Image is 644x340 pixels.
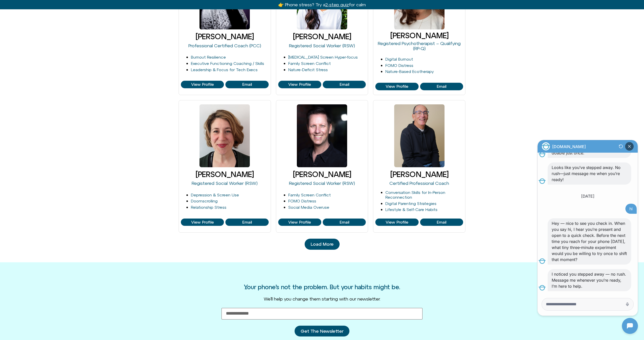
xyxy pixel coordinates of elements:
[289,181,355,186] a: Registered Social Worker (RSW)
[389,181,449,186] a: Certified Professional Coach
[385,63,413,68] a: FOMO Distress
[390,170,449,179] a: [PERSON_NAME]
[191,82,214,87] span: View Profile
[192,181,258,186] a: Registered Social Worker (RSW)
[325,2,349,7] u: 2-step quiz
[420,83,463,90] a: View Profile of Iris Glaser
[195,32,254,41] a: [PERSON_NAME]
[278,219,321,226] a: View Profile of Larry Borins
[295,326,349,337] button: Get The Newsletter
[288,220,311,225] span: View Profile
[301,329,343,334] span: Get The Newsletter
[537,140,638,316] iframe: Botpress
[195,170,254,179] a: [PERSON_NAME]
[437,84,446,89] span: Email
[242,220,252,225] span: Email
[622,318,638,334] iframe: Botpress
[293,32,351,41] a: [PERSON_NAME]
[225,81,268,88] a: View Profile of Faelyne Templer
[191,193,239,197] a: Depression & Screen Use
[378,41,461,51] a: Registered Psychotherapist – Qualifying (RP-Q)
[191,55,226,59] a: Burnout Resilience
[278,2,366,7] a: 👉 Phone stress? Try a2-step quizfor calm
[385,69,434,74] a: Nature-Based Ecotherapy
[385,201,436,206] a: Digital Parenting Strategies
[288,61,331,66] a: Family Screen Conflict
[288,205,329,209] a: Social Media Overuse
[188,43,261,48] a: Professional Certified Coach (PCC)
[244,284,400,290] h3: Your phone’s not the problem. But your habits might be.
[242,82,252,87] span: Email
[288,199,316,203] a: FOMO Distress
[323,81,366,88] a: View Profile of Harshi Sritharan
[386,220,408,225] span: View Profile
[385,190,445,199] a: Conversation Skills for In-Person Reconnection
[288,82,311,87] span: View Profile
[420,219,463,226] a: View Profile of Mark Diamond
[437,220,446,225] span: Email
[390,31,449,40] a: [PERSON_NAME]
[181,219,224,226] a: View Profile of Jessie Kussin
[288,67,328,72] a: Nature-Deficit Stress
[191,205,226,209] a: Relationship Stress
[278,81,321,88] a: View Profile of Harshi Sritharan
[191,220,214,225] span: View Profile
[385,207,437,212] a: Lifestyle & Self-Care Habits
[375,219,418,226] a: View Profile of Mark Diamond
[191,61,264,66] a: Executive Functioning Coaching / Skills
[288,193,331,197] a: Family Screen Conflict
[385,57,413,61] a: Digital Burnout
[293,170,351,179] a: [PERSON_NAME]
[181,81,224,88] a: View Profile of Faelyne Templer
[375,83,418,90] a: View Profile of Iris Glaser
[264,296,380,302] span: We’ll help you change them starting with our newsletter.
[225,219,268,226] a: View Profile of Jessie Kussin
[305,239,340,250] a: Load More
[288,55,358,59] a: [MEDICAL_DATA] Screen Hyper-focus
[386,84,408,89] span: View Profile
[340,220,349,225] span: Email
[340,82,349,87] span: Email
[323,219,366,226] a: View Profile of Larry Borins
[191,67,258,72] a: Leadership & Focus for Tech Execs
[191,199,218,203] a: Doomscrolling
[289,43,355,48] a: Registered Social Worker (RSW)
[311,242,334,247] span: Load More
